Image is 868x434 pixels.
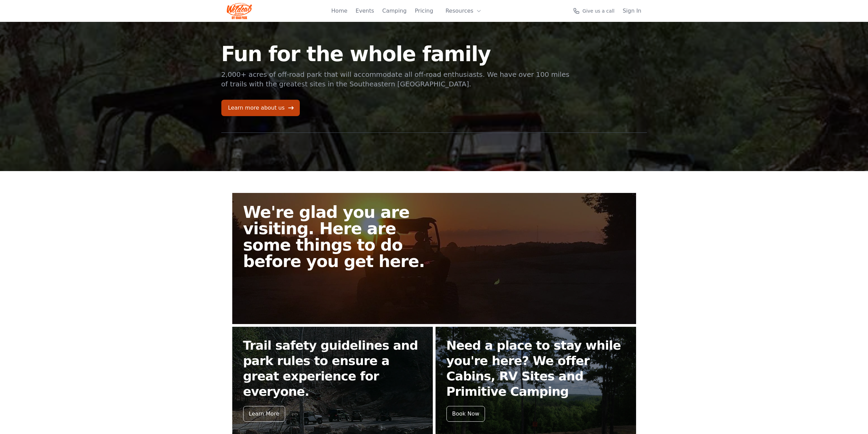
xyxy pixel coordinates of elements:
p: 2,000+ acres of off-road park that will accommodate all off-road enthusiasts. We have over 100 mi... [221,70,571,89]
button: Resources [441,4,486,18]
div: Learn More [243,406,285,422]
a: Home [331,7,347,15]
h2: We're glad you are visiting. Here are some things to do before you get here. [243,204,440,269]
h1: Fun for the whole family [221,44,571,64]
a: Sign In [623,7,642,15]
a: We're glad you are visiting. Here are some things to do before you get here. [232,193,636,324]
a: Camping [382,7,407,15]
a: Learn more about us [221,100,300,116]
img: Wildcat Logo [227,3,252,19]
h2: Need a place to stay while you're here? We offer Cabins, RV Sites and Primitive Camping [446,338,625,399]
span: Give us a call [583,8,615,14]
a: Pricing [415,7,433,15]
div: Book Now [446,406,485,422]
h2: Trail safety guidelines and park rules to ensure a great experience for everyone. [243,338,422,399]
a: Events [356,7,374,15]
a: Give us a call [573,8,615,14]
